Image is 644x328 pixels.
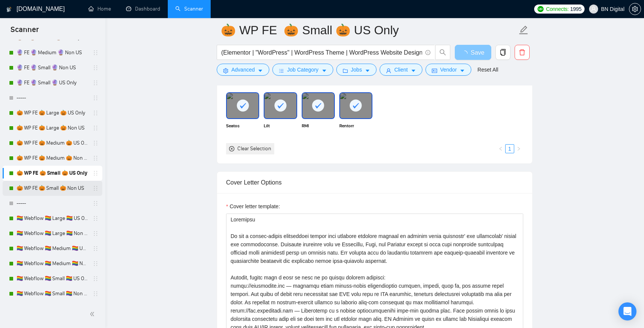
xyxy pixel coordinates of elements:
button: search [435,45,450,60]
button: left [496,144,505,153]
button: barsJob Categorycaret-down [272,64,333,76]
a: 🏳️‍🌈 Webflow 🏳️‍🌈 Small 🏳️‍🌈 US Only [17,271,88,286]
span: holder [93,246,99,252]
span: delete [515,49,529,56]
span: left [498,146,503,151]
span: holder [93,80,99,86]
span: double-left [90,310,97,318]
span: RMI [302,122,335,137]
a: Reset All [477,66,498,74]
button: delete [515,45,530,60]
span: user [591,6,596,12]
a: setting [629,6,641,12]
span: Client [394,66,408,74]
input: Search Freelance Jobs... [221,48,422,57]
span: holder [93,65,99,71]
span: holder [93,261,99,267]
span: close-circle [229,146,234,151]
span: Rentorr [339,122,372,137]
span: caret-down [411,68,416,73]
a: 🔮 FE 🔮 Small 🔮 US Only [17,75,88,90]
span: loading [462,50,471,56]
a: searchScanner [175,6,203,12]
button: idcardVendorcaret-down [425,64,471,76]
span: Lilt [264,122,297,137]
button: right [514,144,523,153]
span: holder [93,140,99,146]
a: 🎃 WP FE 🎃 Large 🎃 US Only [17,105,88,121]
span: holder [93,95,99,101]
span: Scanner [5,24,45,40]
input: Scanner name... [221,21,517,40]
li: Next Page [514,144,523,153]
a: 🎃 WP FE 🎃 Small 🎃 US Only [17,166,88,181]
li: 1 [505,144,514,153]
span: caret-down [365,68,370,73]
span: folder [343,68,348,73]
span: Connects: [546,5,568,13]
span: Job Category [287,66,318,74]
span: user [386,68,391,73]
span: search [436,49,450,56]
a: ----- [17,90,88,105]
button: userClientcaret-down [380,64,422,76]
span: idcard [432,68,437,73]
span: Seatos [226,122,259,137]
span: copy [496,49,510,56]
span: Vendor [440,66,457,74]
span: info-circle [425,50,430,55]
a: 1 [506,145,514,153]
a: 🏳️‍🌈 Webflow 🏳️‍🌈 Small 🏳️‍🌈 Non US [17,286,88,301]
a: dashboardDashboard [126,6,160,12]
span: bars [279,68,284,73]
span: Jobs [351,66,362,74]
span: 1995 [570,5,582,13]
img: logo [6,3,12,15]
button: folderJobscaret-down [336,64,377,76]
label: Cover letter template: [226,202,280,211]
li: Previous Page [496,144,505,153]
img: upwork-logo.png [538,6,544,12]
a: 🏳️‍🌈 Webflow 🏳️‍🌈 Large 🏳️‍🌈 Non US [17,226,88,241]
a: 🔮 FE 🔮 Medium 🔮 Non US [17,45,88,60]
span: holder [93,50,99,56]
span: holder [93,155,99,161]
a: 🎃 WP FE 🎃 Small 🎃 Non US [17,181,88,196]
button: copy [495,45,510,60]
span: holder [93,215,99,221]
span: holder [93,125,99,131]
span: holder [93,276,99,282]
span: setting [223,68,228,73]
a: 🎃 WP FE 🎃 Medium 🎃 Non US [17,151,88,166]
span: holder [93,170,99,176]
a: 🎃 WP FE 🎃 Medium 🎃 US Only [17,136,88,151]
button: setting [629,3,641,15]
span: caret-down [258,68,263,73]
span: edit [519,25,529,35]
span: right [516,146,521,151]
span: holder [93,185,99,191]
a: 🏳️‍🌈 Webflow 🏳️‍🌈 Large 🏳️‍🌈 US Only [17,211,88,226]
div: Clear Selection [237,145,271,153]
span: holder [93,110,99,116]
a: 🏳️‍🌈 Webflow 🏳️‍🌈 Medium 🏳️‍🌈 Non US [17,256,88,271]
div: Cover Letter Options [226,172,523,193]
span: holder [93,291,99,297]
span: caret-down [460,68,465,73]
span: caret-down [322,68,327,73]
span: Advanced [231,66,255,74]
a: 🎃 WP FE 🎃 Large 🎃 Non US [17,121,88,136]
span: Save [471,48,484,57]
div: Open Intercom Messenger [618,302,636,320]
a: ----- [17,196,88,211]
button: Save [455,45,491,60]
button: settingAdvancedcaret-down [217,64,269,76]
a: homeHome [88,6,111,12]
span: holder [93,230,99,236]
a: 🔮 FE 🔮 Small 🔮 Non US [17,60,88,75]
a: 🏳️‍🌈 Webflow 🏳️‍🌈 Medium 🏳️‍🌈 US Only [17,241,88,256]
span: holder [93,200,99,206]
